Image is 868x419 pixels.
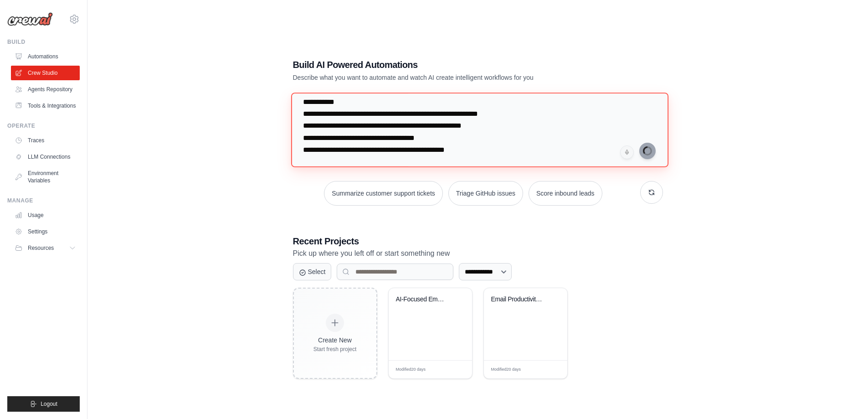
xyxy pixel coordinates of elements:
[28,244,54,252] span: Resources
[293,263,332,280] button: Select
[545,366,553,373] span: Edit
[448,181,523,206] button: Triage GitHub issues
[11,241,80,255] button: Resources
[640,181,663,204] button: Get new suggestions
[7,197,80,204] div: Manage
[450,366,458,373] span: Edit
[293,58,599,71] h1: Build AI Powered Automations
[313,346,357,353] div: Start fresh project
[529,181,602,206] button: Score inbound leads
[313,336,357,345] div: Create New
[7,38,80,46] div: Build
[293,248,663,259] p: Pick up where you left off or start something new
[491,295,546,304] div: Email Productivity Monitor - AI Focus Areas
[396,295,451,304] div: AI-Focused Email Productivity Monitor
[11,133,80,148] a: Traces
[293,73,599,82] p: Describe what you want to automate and watch AI create intelligent workflows for you
[11,150,80,164] a: LLM Connections
[620,145,634,159] button: Click to speak your automation idea
[293,235,663,248] h3: Recent Projects
[41,400,57,408] span: Logout
[11,82,80,97] a: Agents Repository
[324,181,442,206] button: Summarize customer support tickets
[7,396,80,412] button: Logout
[11,49,80,64] a: Automations
[11,166,80,188] a: Environment Variables
[11,98,80,113] a: Tools & Integrations
[7,122,80,129] div: Operate
[7,12,53,26] img: Logo
[396,367,426,373] span: Modified 20 days
[491,367,521,373] span: Modified 20 days
[11,66,80,80] a: Crew Studio
[11,224,80,239] a: Settings
[11,208,80,222] a: Usage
